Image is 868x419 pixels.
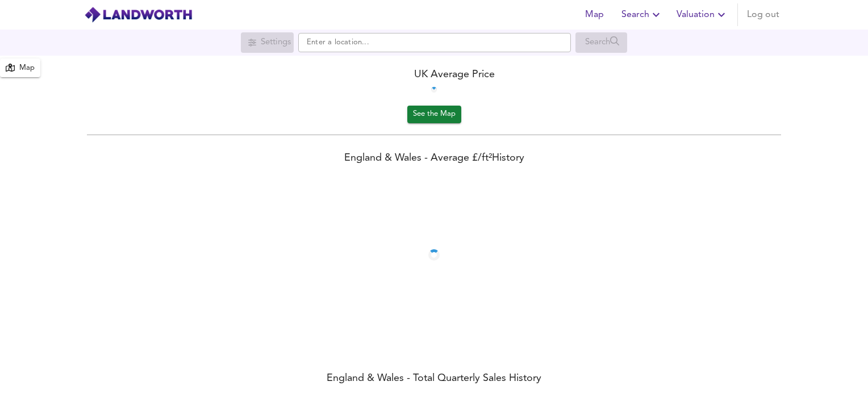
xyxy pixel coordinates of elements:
[617,3,667,26] button: Search
[19,62,35,75] div: Map
[576,3,612,26] button: Map
[742,3,784,26] button: Log out
[747,7,779,23] span: Log out
[672,3,733,26] button: Valuation
[298,33,571,52] input: Enter a location...
[241,32,294,53] div: Search for a location first or explore the map
[575,32,627,53] div: Search for a location first or explore the map
[621,7,663,23] span: Search
[84,6,193,23] img: logo
[407,106,461,123] button: See the Map
[677,7,728,23] span: Valuation
[581,7,608,23] span: Map
[413,108,456,121] span: See the Map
